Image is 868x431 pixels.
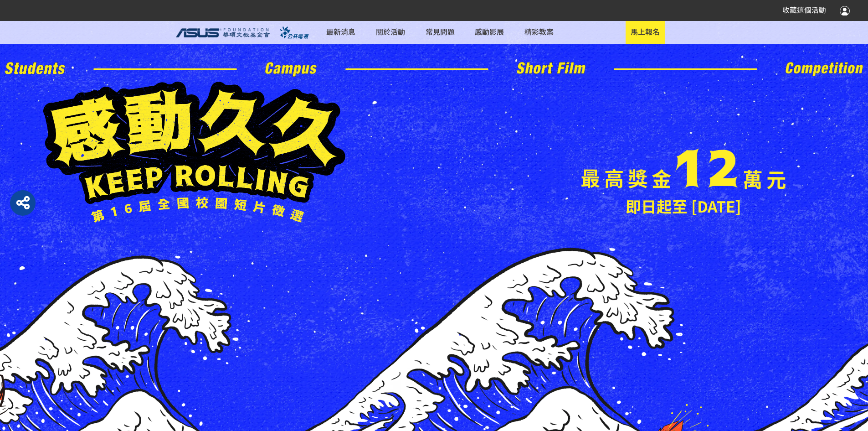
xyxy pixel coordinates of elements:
img: 感動久久 [581,148,786,189]
a: 感動影展 [470,21,509,44]
img: 感動久久 [43,82,349,223]
a: 常見問題 [420,21,459,44]
p: 即日起至 [DATE] [581,195,786,218]
img: ASUS [176,28,270,37]
a: 最新消息 [321,21,360,44]
img: Students [5,62,65,74]
span: 收藏這個活動 [782,6,826,15]
span: 馬上報名 [631,26,660,37]
img: Campus [265,62,317,77]
img: PTS [275,26,316,39]
img: Competition [786,62,863,76]
img: Film [517,62,586,74]
a: 精彩教案 [519,21,559,44]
